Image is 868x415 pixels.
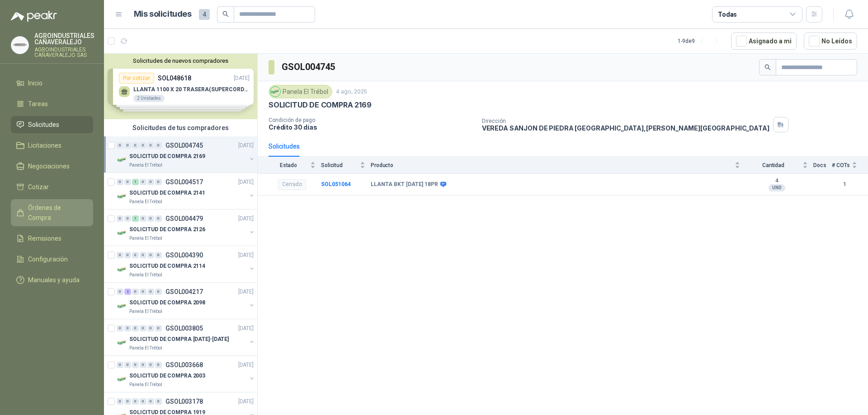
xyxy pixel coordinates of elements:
div: 0 [140,179,146,185]
div: 0 [124,215,131,222]
p: SOLICITUD DE COMPRA [DATE]-[DATE] [129,335,229,344]
a: Cotizar [11,178,93,196]
p: GSOL003178 [165,398,203,405]
div: 0 [140,252,146,258]
div: Todas [718,9,737,19]
div: 2 [124,289,131,295]
div: 0 [155,398,162,405]
img: Company Logo [117,191,127,202]
div: 0 [117,215,123,222]
p: [DATE] [238,361,254,369]
button: No Leídos [804,33,857,50]
span: Producto [371,162,733,168]
img: Company Logo [117,264,127,275]
div: 0 [155,325,162,331]
p: SOLICITUD DE COMPRA 2114 [129,262,205,270]
div: 0 [124,325,131,331]
button: Solicitudes de nuevos compradores [108,57,254,64]
img: Company Logo [270,87,280,97]
div: 0 [147,252,154,258]
a: 0 0 0 0 0 0 GSOL003805[DATE] Company LogoSOLICITUD DE COMPRA [DATE]-[DATE]Panela El Trébol [117,323,255,352]
div: 1 [132,179,139,185]
b: 1 [832,180,857,189]
div: 0 [132,325,139,331]
p: AGROINDUSTRIALES CAÑAVERALEJO SAS [34,47,94,58]
div: 0 [140,362,146,368]
p: Panela El Trébol [129,271,162,279]
p: SOLICITUD DE COMPRA 2169 [269,100,372,110]
span: Cantidad [745,162,801,168]
h3: GSOL004745 [282,60,336,74]
span: Solicitud [321,162,358,168]
img: Company Logo [117,337,127,348]
a: Solicitudes [11,116,93,133]
div: UND [769,184,785,191]
p: VEREDA SANJON DE PIEDRA [GEOGRAPHIC_DATA] , [PERSON_NAME][GEOGRAPHIC_DATA] [482,124,769,132]
p: Condición de pago [269,117,475,123]
th: # COTs [832,157,868,173]
th: Solicitud [321,157,371,173]
div: 0 [132,252,139,258]
div: 0 [140,398,146,405]
p: Panela El Trébol [129,198,162,205]
div: 0 [117,289,123,295]
span: Inicio [28,78,42,88]
div: 0 [132,362,139,368]
div: 0 [117,362,123,368]
div: 0 [147,289,154,295]
p: SOLICITUD DE COMPRA 2098 [129,298,205,307]
div: 0 [147,362,154,368]
a: 0 0 0 0 0 0 GSOL003668[DATE] Company LogoSOLICITUD DE COMPRA 2003Panela El Trébol [117,359,255,388]
span: Negociaciones [28,161,70,171]
a: 0 2 0 0 0 0 GSOL004217[DATE] Company LogoSOLICITUD DE COMPRA 2098Panela El Trébol [117,286,255,315]
div: Solicitudes de nuevos compradoresPor cotizarSOL048618[DATE] LLANTA 1100 X 20 TRASERA(SUPERCORDILL... [104,54,257,119]
div: 0 [155,179,162,185]
button: Asignado a mi [731,33,797,50]
p: Panela El Trébol [129,235,162,242]
span: Solicitudes [28,120,59,130]
h1: Mis solicitudes [134,8,192,21]
div: 0 [132,142,139,149]
div: 0 [117,325,123,331]
div: 0 [140,325,146,331]
div: 0 [147,142,154,149]
span: 4 [199,9,210,20]
div: 0 [117,142,123,149]
div: 0 [140,289,146,295]
a: Negociaciones [11,158,93,175]
img: Company Logo [11,37,28,54]
a: Tareas [11,95,93,112]
p: SOLICITUD DE COMPRA 2169 [129,152,205,161]
p: GSOL003668 [165,362,203,368]
div: 0 [147,398,154,405]
div: Panela El Trébol [269,85,332,98]
span: Licitaciones [28,140,61,150]
img: Company Logo [117,301,127,312]
img: Company Logo [117,154,127,165]
div: 1 [132,215,139,222]
div: 0 [132,289,139,295]
div: 0 [124,362,131,368]
p: Panela El Trébol [129,381,162,388]
div: 0 [124,252,131,258]
div: 0 [147,215,154,222]
p: [DATE] [238,141,254,150]
div: 1 - 9 de 9 [678,34,724,48]
p: GSOL004217 [165,289,203,295]
span: Estado [269,162,308,168]
p: SOLICITUD DE COMPRA 2141 [129,189,205,197]
div: 0 [124,142,131,149]
span: Tareas [28,99,48,109]
div: 0 [124,179,131,185]
a: Órdenes de Compra [11,199,93,226]
p: [DATE] [238,397,254,406]
div: 0 [155,362,162,368]
a: 0 0 1 0 0 0 GSOL004479[DATE] Company LogoSOLICITUD DE COMPRA 2126Panela El Trébol [117,213,255,242]
img: Company Logo [117,228,127,238]
p: Panela El Trébol [129,308,162,315]
span: search [764,64,771,70]
p: Panela El Trébol [129,162,162,169]
p: GSOL004479 [165,215,203,222]
img: Company Logo [117,374,127,385]
div: 0 [140,215,146,222]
